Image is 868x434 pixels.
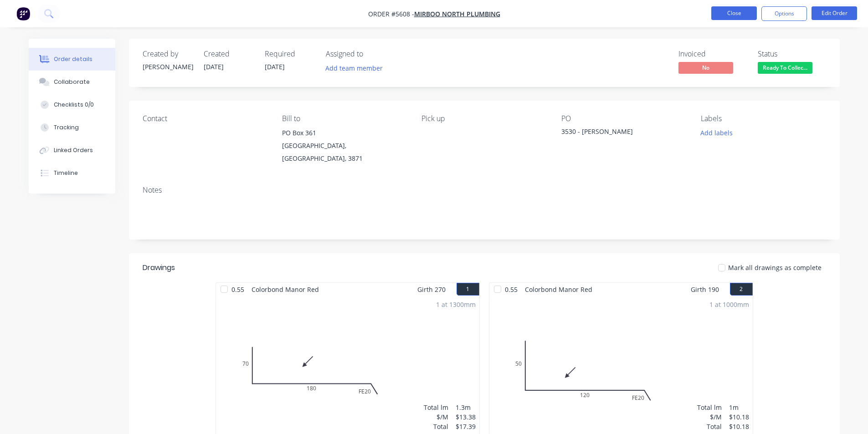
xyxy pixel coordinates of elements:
[16,7,30,20] img: Factory
[29,93,115,116] button: Checklists 0/0
[414,10,500,18] a: Mirboo North Plumbing
[561,127,675,139] div: 3530 - [PERSON_NAME]
[29,116,115,139] button: Tracking
[729,422,749,431] div: $10.18
[697,422,722,431] div: Total
[711,6,757,20] button: Close
[521,283,596,296] span: Colorbond Manor Red
[456,422,476,431] div: $17.39
[758,62,812,73] span: Ready To Collec...
[678,62,733,73] span: No
[729,403,749,412] div: 1m
[265,62,285,71] span: [DATE]
[456,403,476,412] div: 1.3m
[143,114,267,123] div: Contact
[228,283,248,296] span: 0.55
[417,283,446,296] span: Girth 270
[728,263,822,272] span: Mark all drawings as complete
[54,55,92,63] div: Order details
[421,114,546,123] div: Pick up
[204,62,224,71] span: [DATE]
[457,283,479,296] button: 1
[143,262,175,273] div: Drawings
[561,114,686,123] div: PO
[54,123,79,132] div: Tracking
[54,101,94,109] div: Checklists 0/0
[29,48,115,71] button: Order details
[29,162,115,184] button: Timeline
[282,114,407,123] div: Bill to
[29,139,115,162] button: Linked Orders
[204,50,254,58] div: Created
[709,300,749,309] div: 1 at 1000mm
[265,50,315,58] div: Required
[54,146,93,154] div: Linked Orders
[326,62,388,74] button: Add team member
[282,139,407,165] div: [GEOGRAPHIC_DATA], [GEOGRAPHIC_DATA], 3871
[697,412,722,422] div: $/M
[730,283,753,296] button: 2
[678,50,747,58] div: Invoiced
[701,114,826,123] div: Labels
[424,422,448,431] div: Total
[761,6,807,21] button: Options
[143,50,193,58] div: Created by
[326,50,417,58] div: Assigned to
[812,6,857,20] button: Edit Order
[368,10,414,18] span: Order #5608 -
[29,71,115,93] button: Collaborate
[424,403,448,412] div: Total lm
[54,169,78,177] div: Timeline
[320,62,387,74] button: Add team member
[282,127,407,165] div: PO Box 361[GEOGRAPHIC_DATA], [GEOGRAPHIC_DATA], 3871
[282,127,407,139] div: PO Box 361
[758,50,826,58] div: Status
[424,412,448,422] div: $/M
[436,300,476,309] div: 1 at 1300mm
[729,412,749,422] div: $10.18
[143,186,826,194] div: Notes
[696,127,738,139] button: Add labels
[54,78,90,86] div: Collaborate
[691,283,719,296] span: Girth 190
[758,62,812,76] button: Ready To Collec...
[456,412,476,422] div: $13.38
[248,283,323,296] span: Colorbond Manor Red
[697,403,722,412] div: Total lm
[501,283,521,296] span: 0.55
[143,62,193,71] div: [PERSON_NAME]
